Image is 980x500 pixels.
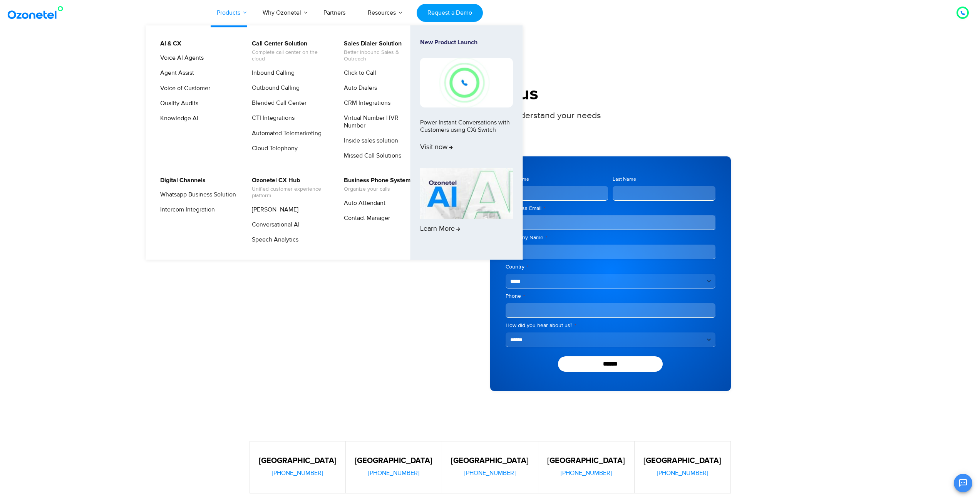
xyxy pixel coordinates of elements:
[420,168,513,247] a: Learn More
[247,144,299,153] a: Cloud Telephony
[272,470,323,476] a: [PHONE_NUMBER]
[339,83,378,93] a: Auto Dialers
[420,168,513,219] img: AI
[506,292,715,300] label: Phone
[155,190,237,200] a: Whatsapp Business Solution
[339,136,399,146] a: Inside sales solution
[247,113,296,123] a: CTI Integrations
[247,205,300,215] a: [PERSON_NAME]
[155,176,207,185] a: Digital Channels
[339,198,387,208] a: Auto Attendant
[155,205,216,215] a: Intercom Integration
[657,470,708,476] a: [PHONE_NUMBER]
[155,114,199,123] a: Knowledge AI
[613,176,715,183] label: Last Name
[247,129,323,138] a: Automated Telemarketing
[247,68,296,78] a: Inbound Calling
[420,39,513,165] a: New Product LaunchPower Instant Conversations with Customers using CXi SwitchVisit now
[258,457,338,465] h5: [GEOGRAPHIC_DATA]
[546,457,627,465] h5: [GEOGRAPHIC_DATA]
[420,225,460,233] span: Learn More
[561,470,612,476] a: [PHONE_NUMBER]
[450,457,530,465] h5: [GEOGRAPHIC_DATA]
[155,84,211,93] a: Voice of Customer
[464,470,516,476] a: [PHONE_NUMBER]
[339,113,421,130] a: Virtual Number | IVR Number
[247,235,300,245] a: Speech Analytics
[155,99,199,108] a: Quality Audits
[247,83,301,93] a: Outbound Calling
[247,176,329,200] a: Ozonetel CX HubUnified customer experience platform
[247,220,301,230] a: Conversational AI
[247,98,308,108] a: Blended Call Center
[339,39,421,64] a: Sales Dialer SolutionBetter Inbound Sales & Outreach
[420,58,513,107] img: New-Project-17.png
[417,4,482,22] a: Request a Demo
[252,49,328,62] span: Complete call center on the cloud
[344,186,411,193] span: Organize your calls
[339,151,402,161] a: Missed Call Solutions
[368,470,419,476] a: [PHONE_NUMBER]
[155,39,183,49] a: AI & CX
[339,176,412,194] a: Business Phone SystemOrganize your calls
[252,186,328,199] span: Unified customer experience platform
[506,176,608,183] label: First Name
[344,49,420,62] span: Better Inbound Sales & Outreach
[506,263,715,271] label: Country
[506,205,715,212] label: Business Email
[954,474,972,492] button: Open chat
[506,322,715,329] label: How did you hear about us?
[642,457,723,465] h5: [GEOGRAPHIC_DATA]
[420,143,453,152] span: Visit now
[247,39,329,64] a: Call Center SolutionComplete call center on the cloud
[506,234,715,242] label: Company Name
[339,98,392,108] a: CRM Integrations
[353,457,434,465] h5: [GEOGRAPHIC_DATA]
[339,68,377,78] a: Click to Call
[339,213,391,223] a: Contact Manager
[155,53,205,63] a: Voice AI Agents
[155,68,195,78] a: Agent Assist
